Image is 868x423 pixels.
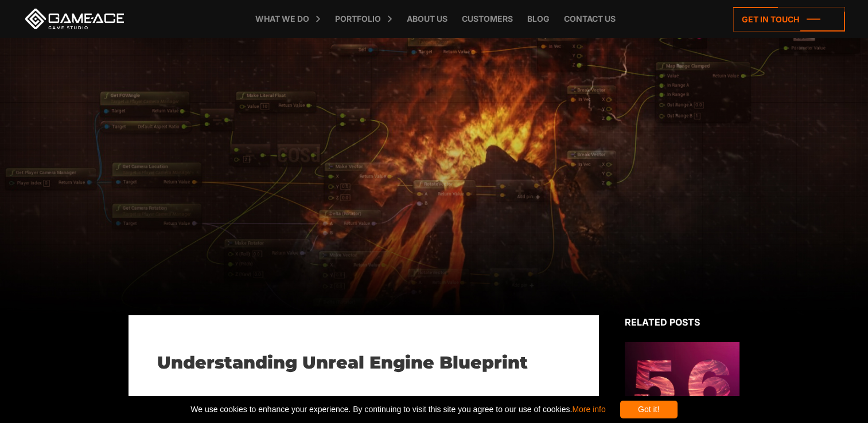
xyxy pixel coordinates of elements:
[572,405,605,414] a: More info
[190,401,605,418] span: We use cookies to enhance your experience. By continuing to visit this site you agree to our use ...
[733,7,845,32] a: Get in touch
[157,393,570,408] div: [DATE]
[620,401,678,418] div: Got it!
[157,352,570,373] h1: Understanding Unreal Engine Blueprint
[625,315,739,329] div: Related posts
